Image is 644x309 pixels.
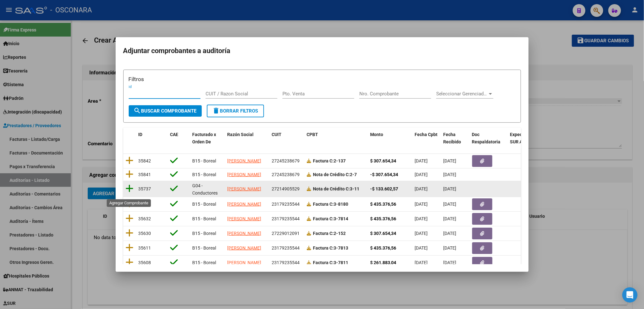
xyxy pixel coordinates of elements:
[412,128,441,149] datatable-header-cell: Fecha Cpbt
[444,202,457,207] span: [DATE]
[370,186,398,191] strong: -$ 133.602,57
[136,128,168,149] datatable-header-cell: ID
[370,260,397,265] strong: $ 261.883,04
[370,132,383,137] span: Monto
[444,231,457,236] span: [DATE]
[313,158,334,163] span: Factura C:
[470,128,508,149] datatable-header-cell: Doc Respaldatoria
[227,158,261,163] span: [PERSON_NAME]
[415,245,428,251] span: [DATE]
[272,158,300,163] span: 27245238679
[370,216,397,221] strong: $ 435.376,56
[168,128,190,149] datatable-header-cell: CAE
[193,245,216,251] span: B15 - Boreal
[139,172,151,177] span: 35841
[313,231,334,236] span: Factura C:
[272,172,300,177] span: 27245238679
[123,45,521,57] h2: Adjuntar comprobantes a auditoría
[272,132,282,137] span: CUIT
[313,186,360,191] strong: 3-11
[193,231,216,236] span: B15 - Boreal
[139,245,151,251] span: 35611
[272,186,300,191] span: 27214905529
[213,107,220,114] mat-icon: delete
[272,260,300,265] span: 23179235544
[415,216,428,221] span: [DATE]
[415,260,428,265] span: [DATE]
[193,216,216,221] span: B15 - Boreal
[313,172,350,177] span: Nota de Crédito C:
[370,231,397,236] strong: $ 307.654,34
[193,260,216,265] span: B15 - Boreal
[272,216,300,221] span: 23179235544
[415,202,428,207] span: [DATE]
[190,128,225,149] datatable-header-cell: Facturado x Orden De
[368,128,412,149] datatable-header-cell: Monto
[444,260,457,265] span: [DATE]
[193,202,216,207] span: B15 - Boreal
[193,132,216,144] span: Facturado x Orden De
[227,260,261,265] span: [PERSON_NAME]
[272,245,300,251] span: 23179235544
[313,158,346,163] strong: 2-137
[269,128,304,149] datatable-header-cell: CUIT
[129,105,202,117] button: Buscar Comprobante
[227,245,261,251] span: [PERSON_NAME]
[313,216,334,221] span: Factura C:
[213,108,258,114] span: Borrar Filtros
[415,158,428,163] span: [DATE]
[313,231,346,236] strong: 2-152
[370,158,397,163] strong: $ 307.654,34
[370,202,397,207] strong: $ 435.376,56
[272,231,300,236] span: 27229012091
[304,128,368,149] datatable-header-cell: CPBT
[307,132,318,137] span: CPBT
[227,172,261,177] span: [PERSON_NAME]
[139,186,151,191] span: 35737
[370,172,398,177] strong: -$ 307.654,34
[207,105,264,117] button: Borrar Filtros
[508,128,543,149] datatable-header-cell: Expediente SUR Asociado
[227,202,261,207] span: [PERSON_NAME]
[313,186,350,191] span: Nota de Crédito C:
[313,172,357,177] strong: 2-7
[313,216,349,221] strong: 3-7814
[139,231,151,236] span: 35630
[313,245,349,251] strong: 3-7813
[272,202,300,207] span: 23179235544
[139,202,151,207] span: 35634
[444,132,461,144] span: Fecha Recibido
[139,216,151,221] span: 35632
[415,172,428,177] span: [DATE]
[441,128,470,149] datatable-header-cell: Fecha Recibido
[444,216,457,221] span: [DATE]
[510,132,539,144] span: Expediente SUR Asociado
[313,260,349,265] strong: 3-7811
[436,91,488,97] span: Seleccionar Gerenciador
[139,132,143,137] span: ID
[139,260,151,265] span: 35608
[313,202,349,207] strong: 3-8180
[444,186,457,191] span: [DATE]
[225,128,269,149] datatable-header-cell: Razón Social
[129,75,516,83] h3: Filtros
[139,158,151,163] span: 35842
[444,158,457,163] span: [DATE]
[313,202,334,207] span: Factura C:
[415,231,428,236] span: [DATE]
[193,172,216,177] span: B15 - Boreal
[193,158,216,163] span: B15 - Boreal
[227,216,261,221] span: [PERSON_NAME]
[170,132,179,137] span: CAE
[415,132,438,137] span: Fecha Cpbt
[313,245,334,251] span: Factura C:
[227,231,261,236] span: [PERSON_NAME]
[415,186,428,191] span: [DATE]
[472,132,501,144] span: Doc Respaldatoria
[193,183,219,203] span: G04 - Conductores Navales MDQ
[444,245,457,251] span: [DATE]
[370,245,397,251] strong: $ 435.376,56
[313,260,334,265] span: Factura C:
[622,287,638,303] div: Open Intercom Messenger
[444,172,457,177] span: [DATE]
